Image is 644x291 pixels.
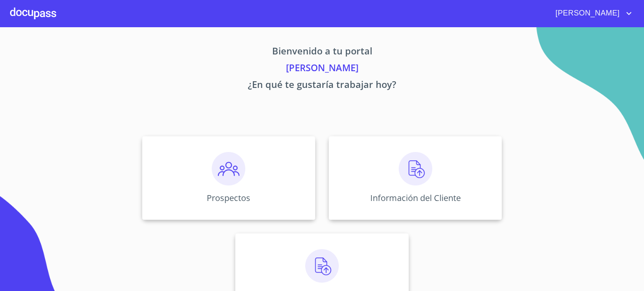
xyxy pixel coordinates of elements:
[207,192,250,203] p: Prospectos
[399,152,432,185] img: carga.png
[305,249,339,283] img: carga.png
[549,7,624,20] span: [PERSON_NAME]
[64,77,580,94] p: ¿En qué te gustaría trabajar hoy?
[64,61,580,77] p: [PERSON_NAME]
[64,44,580,61] p: Bienvenido a tu portal
[549,7,634,20] button: account of current user
[370,192,461,203] p: Información del Cliente
[212,152,245,185] img: prospectos.png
